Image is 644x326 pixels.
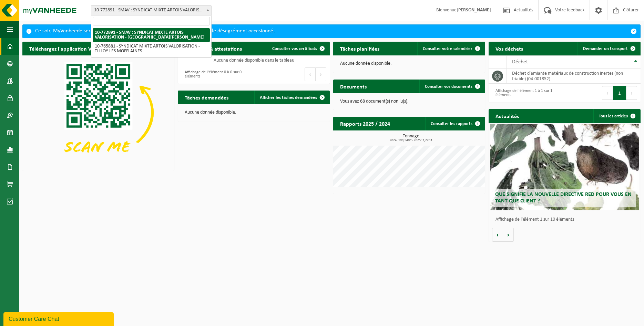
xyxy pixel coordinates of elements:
[425,84,472,89] span: Consulter vos documents
[492,85,561,101] div: Affichage de l'élément 1 à 1 sur 1 éléments
[181,67,251,82] div: Affichage de l'élément 0 à 0 sur 0 éléments
[512,59,528,65] span: Déchet
[178,55,330,65] td: Aucune donnée disponible dans le tableau
[495,217,637,222] p: Affichage de l'élément 1 sur 10 éléments
[260,95,317,100] span: Afficher les tâches demandées
[333,42,386,55] h2: Tâches planifiées
[495,192,632,204] span: Que signifie la nouvelle directive RED pour vous en tant que client ?
[91,6,211,15] span: 10-772891 - SMAV : SYNDICAT MIXTE ARTOIS VALORISATION - ST LAURENT BLANGY
[178,42,249,55] h2: Certificats & attestations
[457,8,491,13] strong: [PERSON_NAME]
[507,69,641,84] td: déchet d'amiante matériaux de construction inertes (non friable) (04-001852)
[425,117,484,130] a: Consulter les rapports
[340,61,478,66] p: Aucune donnée disponible.
[340,99,478,104] p: Vous avez 68 document(s) non lu(s).
[178,91,235,104] h2: Tâches demandées
[254,91,329,104] a: Afficher les tâches demandées
[93,28,210,42] li: 10-772891 - SMAV : SYNDICAT MIXTE ARTOIS VALORISATION - [GEOGRAPHIC_DATA][PERSON_NAME]
[305,67,316,81] button: Previous
[417,42,484,55] a: Consulter votre calendrier
[492,228,503,242] button: Vorige
[267,42,329,55] a: Consulter vos certificats
[423,46,472,51] span: Consulter votre calendrier
[337,134,485,142] h3: Tonnage
[490,124,639,210] a: Que signifie la nouvelle directive RED pour vous en tant que client ?
[583,46,628,51] span: Demander un transport
[35,25,627,38] div: Ce soir, MyVanheede sera indisponible de 18h à 21h. Nous nous excusons pour le désagrément occasi...
[626,86,637,100] button: Next
[333,117,397,130] h2: Rapports 2025 / 2024
[489,109,526,123] h2: Actualités
[91,5,212,15] span: 10-772891 - SMAV : SYNDICAT MIXTE ARTOIS VALORISATION - ST LAURENT BLANGY
[613,86,626,100] button: 1
[3,311,115,326] iframe: chat widget
[316,67,326,81] button: Next
[503,228,514,242] button: Volgende
[593,109,640,123] a: Tous les articles
[272,46,317,51] span: Consulter vos certificats
[489,42,530,55] h2: Vos déchets
[22,42,152,55] h2: Téléchargez l'application Vanheede+ maintenant!
[419,80,484,93] a: Consulter vos documents
[333,80,374,93] h2: Documents
[93,42,210,56] li: 10-765881 - SYNDICAT MIXTE ARTOIS VALORISATION - TILLOY LES MOFFLAINES
[22,55,174,169] img: Download de VHEPlus App
[337,139,485,142] span: 2024: 190,540 t - 2025: 3,220 t
[185,110,323,115] p: Aucune donnée disponible.
[577,42,640,55] a: Demander un transport
[602,86,613,100] button: Previous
